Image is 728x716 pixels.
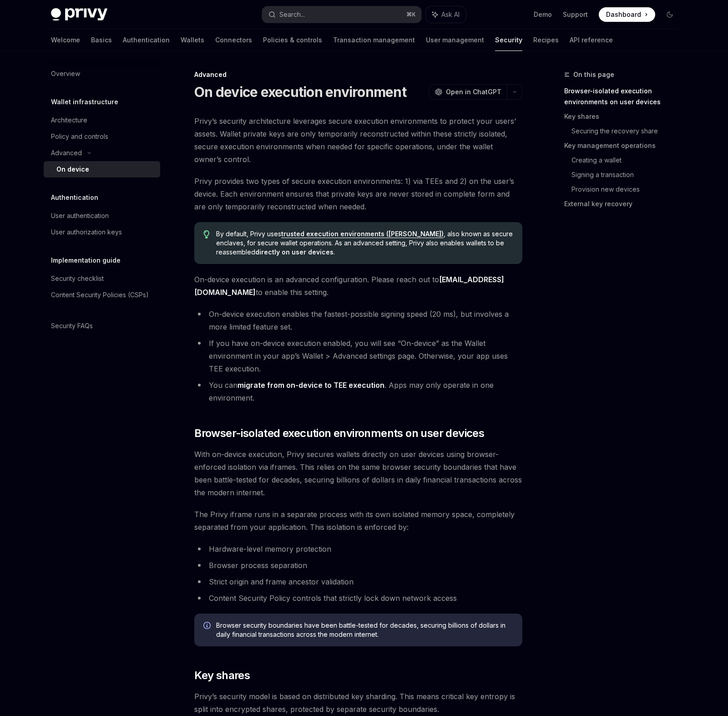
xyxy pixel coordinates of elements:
[279,9,305,20] div: Search...
[534,10,552,19] a: Demo
[194,273,522,299] span: On-device execution is an advanced configuration. Please reach out to to enable this setting.
[441,10,460,19] span: Ask AI
[194,115,522,166] span: Privy’s security architecture leverages secure execution environments to protect your users’ asse...
[429,84,507,100] button: Open in ChatGPT
[51,289,149,300] div: Content Security Policies (CSPs)
[426,6,466,23] button: Ask AI
[194,175,522,213] span: Privy provides two types of secure execution environments: 1) via TEEs and 2) on the user’s devic...
[51,96,118,107] h5: Wallet infrastructure
[51,29,80,51] a: Welcome
[662,7,677,22] button: Toggle dark mode
[563,10,588,19] a: Support
[44,224,160,240] a: User authorization keys
[51,115,87,126] div: Architecture
[194,337,522,375] li: If you have on-device execution enabled, you will see “On-device” as the Wallet environment in yo...
[51,192,98,203] h5: Authentication
[216,621,513,639] span: Browser security boundaries have been battle-tested for decades, securing billions of dollars in ...
[51,273,104,284] div: Security checklist
[51,210,109,221] div: User authentication
[51,147,82,158] div: Advanced
[194,448,522,499] span: With on-device execution, Privy secures wallets directly on user devices using browser-enforced i...
[44,112,160,128] a: Architecture
[194,668,250,683] span: Key shares
[44,270,160,287] a: Security checklist
[262,6,421,23] button: Search...⌘K
[194,426,484,441] span: Browser-isolated execution environments on user devices
[446,87,501,96] span: Open in ChatGPT
[194,575,522,588] li: Strict origin and frame ancestor validation
[91,29,112,51] a: Basics
[51,227,122,238] div: User authorization keys
[564,84,684,109] a: Browser-isolated execution environments on user devices
[194,308,522,333] li: On-device execution enables the fastest-possible signing speed (20 ms), but involves a more limit...
[194,508,522,533] span: The Privy iframe runs in a separate process with its own isolated memory space, completely separa...
[44,318,160,334] a: Security FAQs
[56,164,89,175] div: On device
[571,182,684,197] a: Provision new devices
[44,66,160,82] a: Overview
[194,70,522,79] div: Advanced
[216,229,513,257] span: By default, Privy uses , also known as secure enclaves, for secure wallet operations. As an advan...
[570,29,613,51] a: API reference
[44,161,160,178] a: On device
[281,230,444,238] a: trusted execution environments ([PERSON_NAME])
[599,7,655,22] a: Dashboard
[181,29,204,51] a: Wallets
[203,230,210,239] svg: Tip
[44,287,160,303] a: Content Security Policies (CSPs)
[51,255,121,266] h5: Implementation guide
[44,208,160,224] a: User authentication
[333,29,415,51] a: Transaction management
[194,379,522,404] li: You can . Apps may only operate in one environment.
[571,124,684,138] a: Securing the recovery share
[51,68,80,79] div: Overview
[571,153,684,168] a: Creating a wallet
[571,168,684,182] a: Signing a transaction
[564,109,684,124] a: Key shares
[263,29,322,51] a: Policies & controls
[238,381,384,390] a: migrate from on-device to TEE execution
[564,138,684,153] a: Key management operations
[215,29,252,51] a: Connectors
[495,29,522,51] a: Security
[406,11,416,18] span: ⌘ K
[51,8,107,21] img: dark logo
[51,131,108,142] div: Policy and controls
[51,320,93,331] div: Security FAQs
[533,29,559,51] a: Recipes
[426,29,484,51] a: User management
[194,690,522,716] span: Privy’s security model is based on distributed key sharding. This means critical key entropy is s...
[44,128,160,145] a: Policy and controls
[255,248,334,256] strong: directly on user devices
[123,29,170,51] a: Authentication
[194,543,522,555] li: Hardware-level memory protection
[194,592,522,604] li: Content Security Policy controls that strictly lock down network access
[194,559,522,572] li: Browser process separation
[606,10,641,19] span: Dashboard
[203,622,212,631] svg: Info
[564,197,684,211] a: External key recovery
[573,69,614,80] span: On this page
[194,84,406,100] h1: On device execution environment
